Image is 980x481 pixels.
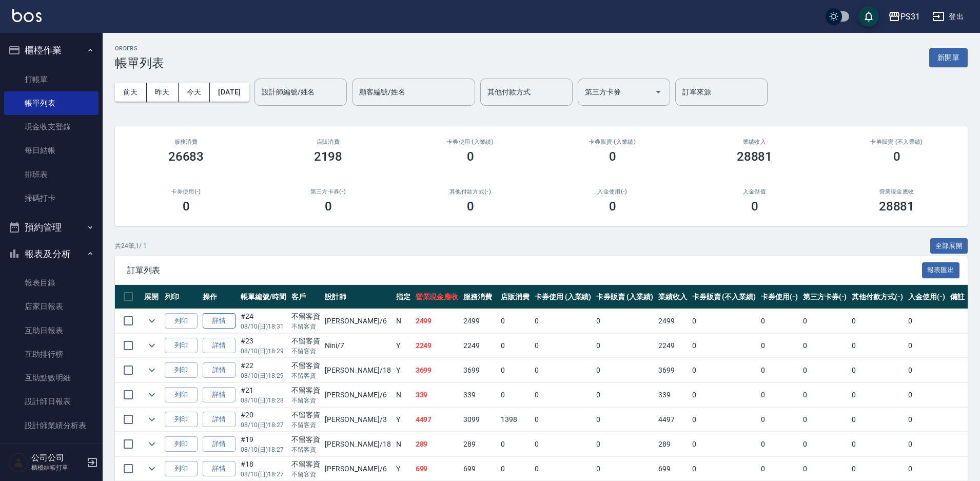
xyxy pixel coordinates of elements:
[241,470,286,479] p: 08/10 (日) 18:27
[594,334,656,358] td: 0
[394,457,413,481] td: Y
[291,336,320,347] div: 不留客資
[291,445,320,454] p: 不留客資
[165,461,198,477] button: 列印
[609,149,616,164] h3: 0
[656,408,690,432] td: 4497
[758,432,800,456] td: 0
[594,285,656,309] th: 卡券販賣 (入業績)
[4,295,99,318] a: 店家日報表
[4,186,99,210] a: 掃碼打卡
[394,358,413,382] td: Y
[241,445,286,454] p: 08/10 (日) 18:27
[498,408,532,432] td: 1398
[879,199,915,214] h3: 28881
[922,262,960,278] button: 報表匯出
[594,358,656,382] td: 0
[291,311,320,322] div: 不留客資
[394,408,413,432] td: Y
[162,285,200,309] th: 列印
[144,338,160,353] button: expand row
[656,432,690,456] td: 289
[291,360,320,371] div: 不留客資
[656,457,690,481] td: 699
[144,387,160,402] button: expand row
[142,285,162,309] th: 展開
[291,396,320,405] p: 不留客資
[532,457,594,481] td: 0
[900,10,920,23] div: PS31
[165,387,198,403] button: 列印
[147,83,179,102] button: 昨天
[461,383,498,407] td: 339
[322,432,393,456] td: [PERSON_NAME] /18
[127,265,922,276] span: 訂單列表
[115,83,147,102] button: 前天
[532,383,594,407] td: 0
[930,238,968,254] button: 全部展開
[4,37,99,64] button: 櫃檯作業
[165,362,198,378] button: 列印
[322,309,393,333] td: [PERSON_NAME] /6
[461,408,498,432] td: 3099
[906,383,948,407] td: 0
[838,139,955,145] h2: 卡券販賣 (不入業績)
[690,457,758,481] td: 0
[144,362,160,378] button: expand row
[291,470,320,479] p: 不留客資
[594,432,656,456] td: 0
[203,387,236,403] a: 詳情
[4,271,99,295] a: 報表目錄
[241,322,286,331] p: 08/10 (日) 18:31
[165,313,198,329] button: 列印
[906,309,948,333] td: 0
[238,334,289,358] td: #23
[291,385,320,396] div: 不留客資
[144,313,160,329] button: expand row
[690,285,758,309] th: 卡券販賣 (不入業績)
[532,432,594,456] td: 0
[929,48,968,67] button: 新開單
[394,383,413,407] td: N
[758,383,800,407] td: 0
[751,199,758,214] h3: 0
[168,149,204,164] h3: 26683
[238,285,289,309] th: 帳單編號/時間
[800,334,850,358] td: 0
[4,366,99,390] a: 互助點數明細
[656,309,690,333] td: 2499
[322,358,393,382] td: [PERSON_NAME] /18
[4,68,99,91] a: 打帳單
[554,139,671,145] h2: 卡券販賣 (入業績)
[4,241,99,267] button: 報表及分析
[758,457,800,481] td: 0
[461,432,498,456] td: 289
[291,322,320,331] p: 不留客資
[4,414,99,437] a: 設計師業績分析表
[322,334,393,358] td: Nini /7
[4,342,99,366] a: 互助排行榜
[461,285,498,309] th: 服務消費
[690,383,758,407] td: 0
[203,461,236,477] a: 詳情
[906,358,948,382] td: 0
[322,457,393,481] td: [PERSON_NAME] /6
[238,432,289,456] td: #19
[498,457,532,481] td: 0
[461,358,498,382] td: 3699
[594,457,656,481] td: 0
[498,358,532,382] td: 0
[800,457,850,481] td: 0
[210,83,249,102] button: [DATE]
[394,432,413,456] td: N
[165,412,198,428] button: 列印
[656,334,690,358] td: 2249
[461,334,498,358] td: 2249
[849,334,906,358] td: 0
[4,163,99,186] a: 排班表
[849,358,906,382] td: 0
[849,457,906,481] td: 0
[554,188,671,195] h2: 入金使用(-)
[758,285,800,309] th: 卡券使用(-)
[690,334,758,358] td: 0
